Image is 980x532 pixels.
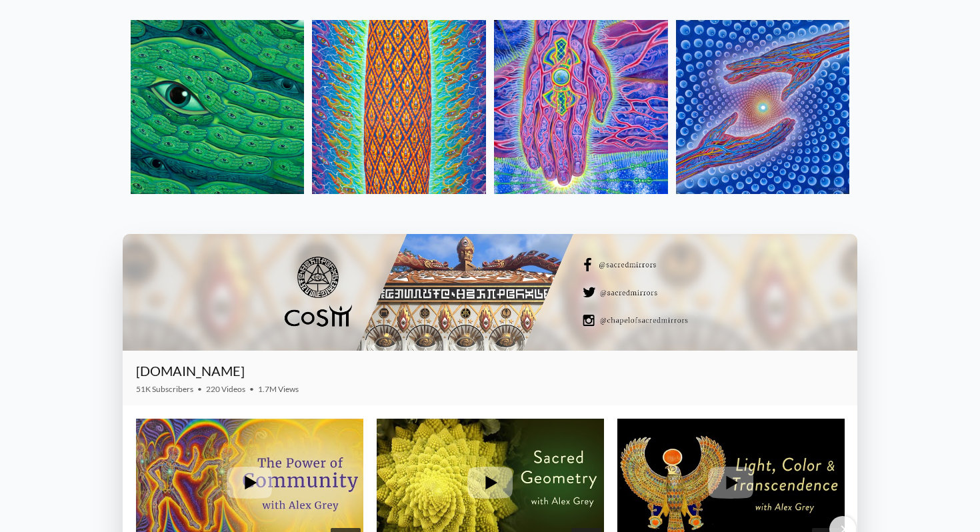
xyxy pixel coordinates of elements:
a: [DOMAIN_NAME] [136,363,245,379]
span: • [249,384,254,394]
span: • [197,384,202,394]
span: 220 Videos [206,384,245,394]
iframe: Subscribe to CoSM.TV on YouTube [767,368,844,384]
span: 1.7M Views [258,384,299,394]
span: 51K Subscribers [136,384,193,394]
